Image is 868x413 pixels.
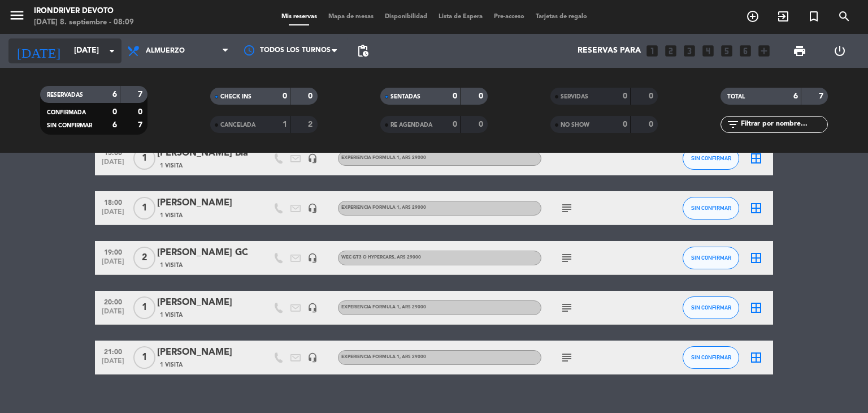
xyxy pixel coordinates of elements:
span: CHECK INS [220,94,251,100]
span: , ARS 29000 [400,156,426,160]
i: menu [8,7,25,24]
strong: 1 [283,121,287,128]
span: SIN CONFIRMAR [47,123,92,128]
span: [DATE] [99,308,127,321]
div: LOG OUT [819,34,860,68]
i: looks_4 [701,44,715,58]
span: SERVIDAS [561,94,588,100]
i: looks_two [663,44,678,58]
span: CANCELADA [220,122,255,128]
span: 1 [133,197,155,220]
span: 1 Visita [160,211,183,220]
span: Mis reservas [276,14,323,20]
strong: 0 [479,92,485,100]
i: subject [560,251,574,265]
span: 1 Visita [160,360,183,369]
strong: 0 [283,92,287,100]
span: 20:00 [99,295,127,308]
span: 1 [133,296,155,319]
div: [PERSON_NAME] [157,345,253,360]
strong: 0 [453,121,457,128]
strong: 7 [138,91,145,98]
span: , ARS 29000 [400,205,426,210]
strong: 7 [138,121,145,129]
i: looks_6 [738,44,753,58]
i: add_box [757,44,771,58]
span: Lista de Espera [433,14,488,20]
i: headset_mic [307,303,318,313]
i: headset_mic [307,153,318,164]
strong: 6 [793,92,798,100]
span: Tarjetas de regalo [530,14,593,20]
span: Almuerzo [146,47,185,55]
span: 18:00 [99,195,127,208]
span: SIN CONFIRMAR [691,255,731,261]
button: menu [8,7,25,28]
span: TOTAL [727,94,745,100]
strong: 0 [623,121,627,128]
i: subject [560,351,574,364]
i: headset_mic [307,352,318,363]
i: looks_3 [682,44,697,58]
span: 2 [133,247,155,269]
i: headset_mic [307,203,318,213]
span: SIN CONFIRMAR [691,354,731,360]
strong: 6 [112,91,117,98]
button: SIN CONFIRMAR [683,247,739,269]
span: SENTADAS [390,94,420,100]
div: [PERSON_NAME] GC [157,246,253,260]
i: looks_5 [719,44,734,58]
i: subject [560,201,574,215]
span: RESERVADAS [47,92,83,98]
button: SIN CONFIRMAR [683,346,739,369]
div: [PERSON_NAME] Bia [157,146,253,161]
i: filter_list [726,118,740,131]
span: Mapa de mesas [323,14,379,20]
span: Reservas para [578,46,641,55]
span: SIN CONFIRMAR [691,155,731,161]
button: SIN CONFIRMAR [683,197,739,220]
div: Irondriver Devoto [34,6,134,17]
span: CONFIRMADA [47,110,86,115]
strong: 0 [479,121,485,128]
i: border_all [749,251,763,265]
span: [DATE] [99,158,127,171]
i: [DATE] [8,38,68,63]
div: [PERSON_NAME] [157,196,253,210]
strong: 7 [819,92,826,100]
span: 1 [133,147,155,170]
span: 1 Visita [160,261,183,270]
i: border_all [749,152,763,165]
strong: 2 [308,121,315,128]
span: [DATE] [99,208,127,221]
i: looks_one [645,44,659,58]
input: Filtrar por nombre... [740,118,827,131]
span: SIN CONFIRMAR [691,304,731,311]
strong: 0 [649,121,656,128]
span: 19:00 [99,245,127,258]
span: RE AGENDADA [390,122,432,128]
button: SIN CONFIRMAR [683,147,739,170]
i: border_all [749,351,763,364]
i: border_all [749,201,763,215]
i: search [837,10,851,23]
div: [DATE] 8. septiembre - 08:09 [34,17,134,28]
span: Experiencia Formula 1 [341,205,426,210]
span: Disponibilidad [379,14,433,20]
i: headset_mic [307,253,318,263]
strong: 6 [112,121,117,129]
span: , ARS 29000 [400,305,426,309]
i: arrow_drop_down [105,44,119,58]
span: NO SHOW [561,122,589,128]
span: Experiencia Formula 1 [341,355,426,359]
span: pending_actions [356,44,370,58]
strong: 0 [649,92,656,100]
strong: 0 [308,92,315,100]
strong: 0 [138,108,145,116]
i: add_circle_outline [746,10,759,23]
span: 21:00 [99,345,127,358]
span: , ARS 29000 [394,255,421,260]
span: 1 Visita [160,311,183,320]
span: print [793,44,806,58]
strong: 0 [112,108,117,116]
